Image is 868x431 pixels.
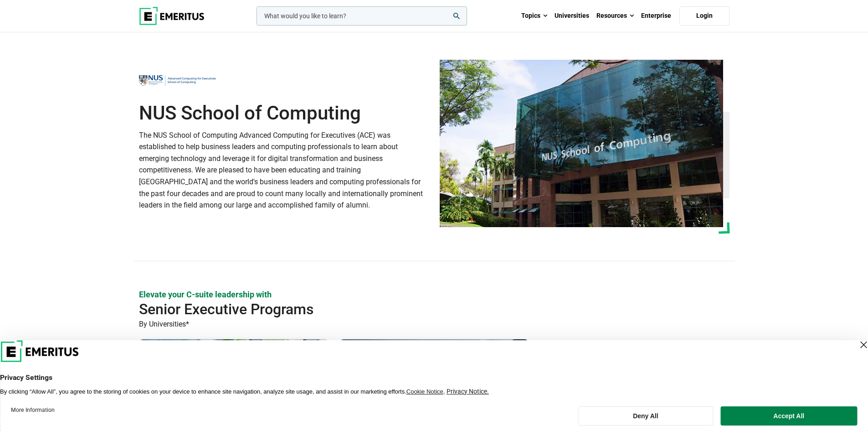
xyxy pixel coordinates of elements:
p: By Universities* [139,318,729,330]
a: Login [679,6,729,26]
input: woocommerce-product-search-field-0 [257,6,467,26]
img: Chief Data and AI Officer Programme | Online Leadership Course [139,339,328,431]
h2: Senior Executive Programs [139,300,670,318]
img: NUS School of Computing [440,60,723,227]
img: NUS School of Computing [139,71,216,91]
h1: NUS School of Computing [139,102,429,125]
p: The NUS School of Computing Advanced Computing for Executives (ACE) was established to help busin... [139,130,429,211]
p: Elevate your C-suite leadership with [139,289,729,300]
img: Chief Technology Officer Programme | Online Leadership Course [340,339,529,431]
